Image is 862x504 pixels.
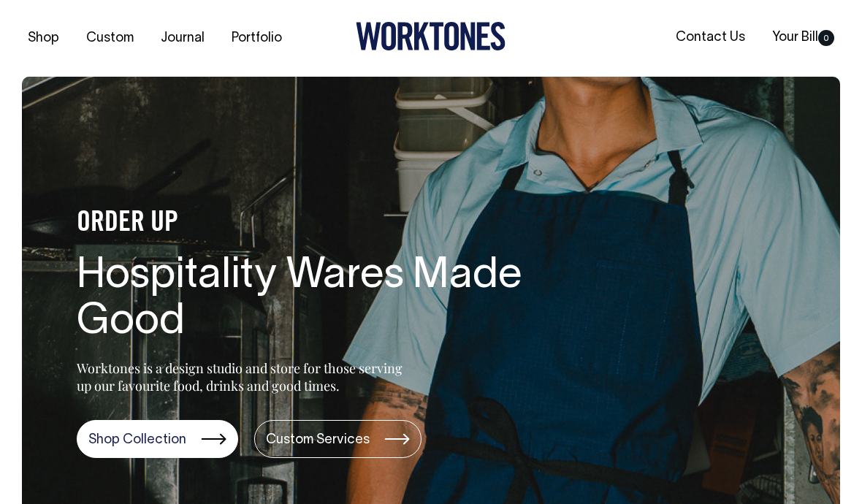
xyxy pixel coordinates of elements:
[77,420,238,458] a: Shop Collection
[77,253,544,347] h1: Hospitality Wares Made Good
[80,26,140,50] a: Custom
[766,26,840,50] a: Your Bill0
[670,26,751,50] a: Contact Us
[155,26,210,50] a: Journal
[77,359,409,394] p: Worktones is a design studio and store for those serving up our favourite food, drinks and good t...
[254,420,422,458] a: Custom Services
[226,26,288,50] a: Portfolio
[22,26,65,50] a: Shop
[818,30,834,46] span: 0
[77,208,544,239] h4: ORDER UP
